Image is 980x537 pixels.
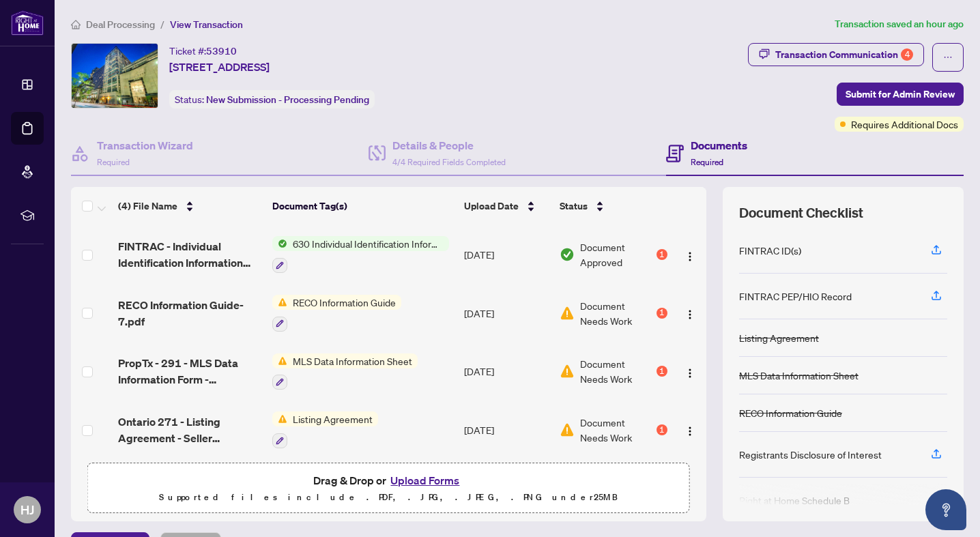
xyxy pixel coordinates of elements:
[118,297,261,330] span: RECO Information Guide-7.pdf
[851,117,958,132] span: Requires Additional Docs
[272,295,401,332] button: Status IconRECO Information Guide
[580,240,654,270] span: Document Approved
[657,249,667,260] div: 1
[206,45,237,57] span: 53910
[560,422,575,437] img: Document Status
[684,309,695,320] img: Logo
[901,48,913,61] div: 4
[775,44,913,66] div: Transaction Communication
[267,187,459,225] th: Document Tag(s)
[739,368,859,383] div: MLS Data Information Sheet
[160,16,164,32] li: /
[20,500,34,519] span: HJ
[679,302,701,324] button: Logo
[313,471,463,489] span: Drag & Drop or
[684,368,695,379] img: Logo
[287,353,418,368] span: MLS Data Information Sheet
[560,306,575,321] img: Document Status
[459,284,553,343] td: [DATE]
[272,353,418,390] button: Status IconMLS Data Information Sheet
[560,199,588,214] span: Status
[657,308,667,319] div: 1
[580,415,654,445] span: Document Needs Work
[657,366,667,377] div: 1
[392,157,506,167] span: 4/4 Required Fields Completed
[72,44,158,108] img: IMG-C12410141_1.jpg
[691,137,747,154] h4: Documents
[925,489,966,530] button: Open asap
[118,238,261,271] span: FINTRAC - Individual Identification Information Record.pdf
[392,137,506,154] h4: Details & People
[169,90,375,108] div: Status:
[169,43,237,59] div: Ticket #:
[459,343,553,401] td: [DATE]
[86,18,155,31] span: Deal Processing
[459,401,553,459] td: [DATE]
[118,413,261,446] span: Ontario 271 - Listing Agreement - Seller Designated Representation Agreement - Authority to Offer...
[691,157,723,167] span: Required
[88,463,689,514] span: Drag & Drop orUpload FormsSupported files include .PDF, .JPG, .JPEG, .PNG under25MB
[97,137,193,154] h4: Transaction Wizard
[580,356,654,386] span: Document Needs Work
[11,10,44,35] img: logo
[459,187,553,225] th: Upload Date
[835,16,964,32] article: Transaction saved an hour ago
[679,244,701,265] button: Logo
[97,157,130,167] span: Required
[748,43,924,66] button: Transaction Communication4
[170,18,243,31] span: View Transaction
[679,419,701,441] button: Logo
[846,83,955,105] span: Submit for Admin Review
[684,426,695,437] img: Logo
[118,355,261,388] span: PropTx - 291 - MLS Data Information Form - Condo_Co-op_Co-Ownership_Time Share - Sale.pdf
[272,411,378,448] button: Status IconListing Agreement
[206,93,369,106] span: New Submission - Processing Pending
[739,243,801,258] div: FINTRAC ID(s)
[679,360,701,382] button: Logo
[560,364,575,379] img: Document Status
[272,295,287,310] img: Status Icon
[739,289,852,304] div: FINTRAC PEP/HIO Record
[386,471,463,489] button: Upload Forms
[554,187,673,225] th: Status
[837,83,964,106] button: Submit for Admin Review
[580,298,654,328] span: Document Needs Work
[71,20,81,29] span: home
[272,411,287,426] img: Status Icon
[272,353,287,368] img: Status Icon
[118,199,177,214] span: (4) File Name
[113,187,266,225] th: (4) File Name
[169,59,270,75] span: [STREET_ADDRESS]
[739,405,842,420] div: RECO Information Guide
[560,247,575,262] img: Document Status
[459,225,553,284] td: [DATE]
[287,411,378,426] span: Listing Agreement
[739,447,882,462] div: Registrants Disclosure of Interest
[287,236,449,251] span: 630 Individual Identification Information Record
[287,295,401,310] span: RECO Information Guide
[684,251,695,262] img: Logo
[739,203,863,222] span: Document Checklist
[464,199,519,214] span: Upload Date
[272,236,449,273] button: Status Icon630 Individual Identification Information Record
[272,236,287,251] img: Status Icon
[96,489,681,506] p: Supported files include .PDF, .JPG, .JPEG, .PNG under 25 MB
[657,424,667,435] div: 1
[943,53,953,62] span: ellipsis
[739,330,819,345] div: Listing Agreement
